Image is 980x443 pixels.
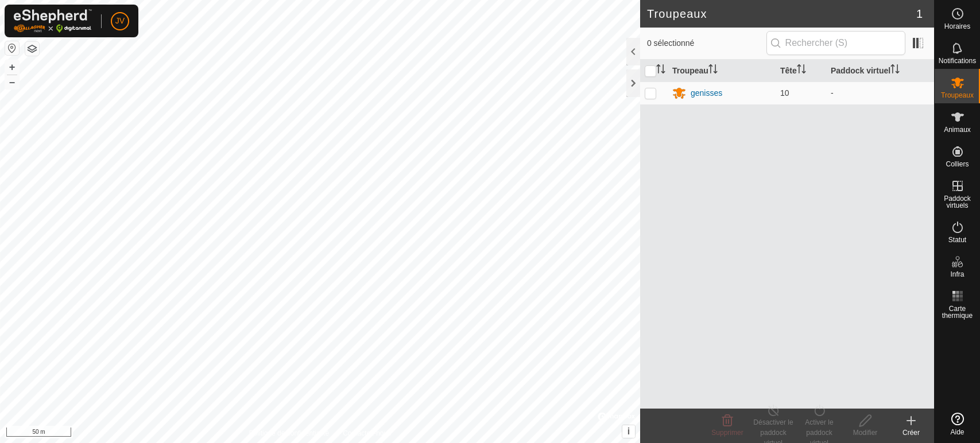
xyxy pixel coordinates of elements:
button: + [5,60,19,74]
div: Créer [888,428,934,438]
th: Paddock virtuel [826,60,934,82]
td: - [826,81,934,104]
button: Couches de carte [25,42,39,56]
span: Carte thermique [938,305,977,319]
span: Statut [948,236,966,243]
p-sorticon: Activer pour trier [890,66,900,75]
a: Politique de confidentialité [249,428,329,438]
a: Aide [935,408,980,440]
span: 10 [780,88,789,98]
span: Animaux [944,126,971,133]
a: Contactez-nous [343,428,391,438]
p-sorticon: Activer pour trier [656,66,665,75]
span: Supprimer [711,429,743,437]
h2: Troupeaux [647,7,916,21]
button: Réinitialiser la carte [5,41,19,55]
span: 0 sélectionné [647,37,766,49]
input: Rechercher (S) [766,31,905,55]
th: Troupeau [668,60,776,82]
p-sorticon: Activer pour trier [797,66,806,75]
button: i [622,425,635,438]
span: Troupeaux [941,92,974,99]
button: – [5,75,19,89]
p-sorticon: Activer pour trier [708,66,718,75]
span: Notifications [939,57,976,64]
span: Horaires [944,23,970,30]
div: genisses [691,87,722,99]
span: Paddock virtuels [938,195,977,209]
div: Modifier [842,428,888,438]
th: Tête [776,60,826,82]
span: i [627,426,630,436]
span: JV [115,15,125,27]
span: Infra [950,271,964,278]
img: Logo Gallagher [14,9,92,33]
span: Colliers [946,161,969,168]
span: 1 [916,5,923,22]
span: Aide [950,429,964,436]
